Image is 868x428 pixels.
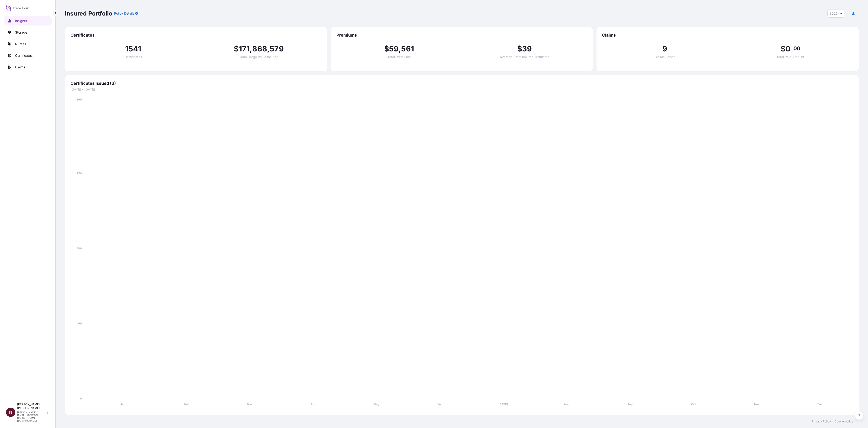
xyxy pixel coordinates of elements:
span: , [267,45,270,53]
span: Certificates Issued ($) [70,81,853,86]
p: Insured Portfolio [65,10,112,17]
p: Policy Details [114,11,134,16]
tspan: Nov [754,403,760,406]
a: Privacy Policy [812,420,831,423]
span: , [399,45,401,53]
tspan: Jan [120,403,125,406]
tspan: 180 [77,247,82,250]
span: 9 [662,45,667,53]
tspan: 90 [78,322,82,325]
tspan: Aug [564,403,569,406]
p: [PERSON_NAME] [PERSON_NAME] [17,403,46,410]
tspan: Mar [247,403,252,406]
p: Certificates [15,53,32,58]
span: Claims [602,32,853,38]
span: 0 [785,45,791,53]
tspan: 360 [76,98,82,101]
p: Claims [15,65,25,69]
p: [PERSON_NAME][EMAIL_ADDRESS][PERSON_NAME][DOMAIN_NAME] [17,411,46,422]
span: Claims Raised [654,55,676,59]
span: 171 [239,45,250,53]
span: 2025 [830,11,838,16]
p: Quotes [15,42,26,46]
button: Year Selector [827,9,844,18]
span: N [9,410,12,415]
span: Certificates [124,55,142,59]
span: $ [384,45,389,53]
span: Certificates [70,32,322,38]
span: 00 [793,47,800,50]
tspan: Jun [437,403,442,406]
span: $ [517,45,522,53]
span: Average Premium Per Certificate [500,55,549,59]
span: . [791,47,793,50]
span: Total Paid Amount [776,55,804,59]
tspan: Apr [310,403,316,406]
span: Total Premiums [387,55,411,59]
a: Insights [4,16,52,25]
p: Insights [15,19,27,23]
tspan: May [373,403,380,406]
a: Claims [4,63,52,72]
span: 579 [270,45,284,53]
a: Cookie Notice [835,420,853,423]
span: 868 [252,45,267,53]
tspan: Sep [627,403,633,406]
tspan: [DATE] [498,403,508,406]
tspan: Oct [691,403,696,406]
tspan: 0 [80,397,82,400]
span: $ [234,45,239,53]
span: 39 [522,45,532,53]
span: 1541 [125,45,141,53]
a: Certificates [4,51,52,60]
span: Total Cargo Value Insured [239,55,278,59]
tspan: 270 [77,172,82,175]
p: Storage [15,30,27,35]
span: [DATE] - [DATE] [70,87,853,92]
a: Quotes [4,39,52,49]
tspan: Dec [818,403,823,406]
span: 561 [401,45,414,53]
span: , [250,45,252,53]
tspan: Feb [184,403,189,406]
span: 59 [389,45,399,53]
span: $ [781,45,785,53]
a: Storage [4,28,52,37]
span: Premiums [336,32,587,38]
